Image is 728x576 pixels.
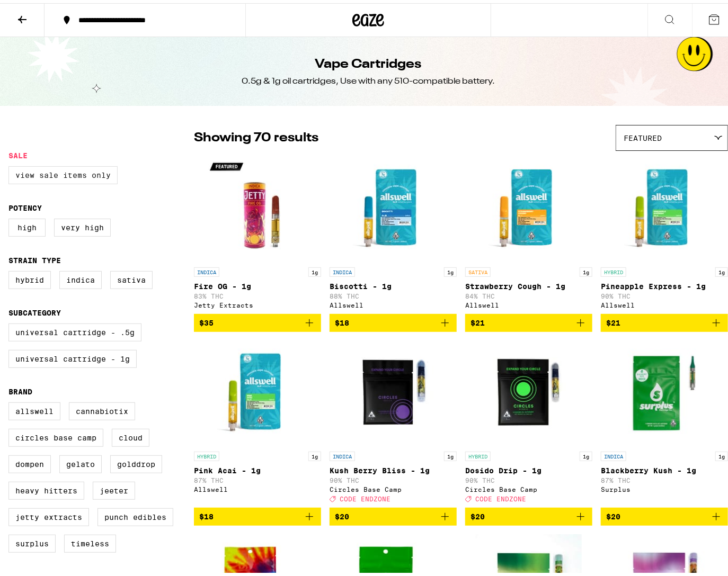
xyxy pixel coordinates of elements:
[8,452,51,470] label: Dompen
[194,474,321,481] p: 87% THC
[194,279,321,287] p: Fire OG - 1g
[465,505,592,523] button: Add to bag
[59,268,102,286] label: Indica
[8,163,118,181] label: View Sale Items Only
[194,126,318,144] p: Showing 70 results
[465,448,491,458] p: HYBRID
[8,426,103,444] label: Circles Base Camp
[465,299,592,305] div: Allswell
[465,463,592,472] p: Dosido Drip - 1g
[470,509,485,518] span: $20
[470,316,485,324] span: $21
[330,463,457,472] p: Kush Berry Bliss - 1g
[475,492,526,499] span: CODE ENDZONE
[330,153,457,311] a: Open page for Biscotti - 1g from Allswell
[601,290,728,296] p: 90% THC
[601,311,728,329] button: Add to bag
[194,264,219,274] p: INDICA
[194,290,321,296] p: 83% THC
[8,305,61,314] legend: Subcategory
[199,316,214,324] span: $35
[601,448,626,458] p: INDICA
[606,316,620,324] span: $21
[112,426,149,444] label: Cloud
[194,483,321,490] div: Allswell
[444,448,457,458] p: 1g
[601,483,728,490] div: Surplus
[242,73,495,84] div: 0.5g & 1g oil cartridges, Use with any 510-compatible battery.
[97,505,173,523] label: Punch Edibles
[330,264,355,274] p: INDICA
[8,505,89,523] label: Jetty Extracts
[8,215,46,233] label: High
[194,337,321,505] a: Open page for Pink Acai - 1g from Allswell
[601,474,728,481] p: 87% THC
[205,337,310,443] img: Allswell - Pink Acai - 1g
[330,483,457,490] div: Circles Base Camp
[194,505,321,523] button: Add to bag
[715,264,728,274] p: 1g
[340,153,446,259] img: Allswell - Biscotti - 1g
[465,483,592,490] div: Circles Base Camp
[340,492,390,499] span: CODE ENDZONE
[110,452,162,470] label: GoldDrop
[465,337,592,505] a: Open page for Dosido Drip - 1g from Circles Base Camp
[624,131,662,139] span: Featured
[601,299,728,305] div: Allswell
[54,215,111,233] label: Very High
[194,153,321,311] a: Open page for Fire OG - 1g from Jetty Extracts
[110,268,153,286] label: Sativa
[611,337,717,443] img: Surplus - Blackberry Kush - 1g
[194,463,321,472] p: Pink Acai - 1g
[465,264,491,274] p: SATIVA
[330,337,457,505] a: Open page for Kush Berry Bliss - 1g from Circles Base Camp
[330,299,457,305] div: Allswell
[601,505,728,523] button: Add to bag
[8,253,61,262] legend: Strain Type
[194,448,219,458] p: HYBRID
[465,474,592,481] p: 90% THC
[335,316,349,324] span: $18
[194,311,321,329] button: Add to bag
[465,290,592,296] p: 84% THC
[308,448,321,458] p: 1g
[93,479,135,497] label: Jeeter
[715,448,728,458] p: 1g
[315,52,422,70] h1: Vape Cartridges
[601,337,728,505] a: Open page for Blackberry Kush - 1g from Surplus
[465,153,592,311] a: Open page for Strawberry Cough - 1g from Allswell
[194,299,321,305] div: Jetty Extracts
[330,311,457,329] button: Add to bag
[335,509,349,518] span: $20
[465,279,592,287] p: Strawberry Cough - 1g
[601,264,626,274] p: HYBRID
[601,153,728,311] a: Open page for Pineapple Express - 1g from Allswell
[8,201,42,209] legend: Potency
[64,532,116,550] label: Timeless
[465,311,592,329] button: Add to bag
[8,399,60,417] label: Allswell
[8,320,141,338] label: Universal Cartridge - .5g
[330,505,457,523] button: Add to bag
[330,448,355,458] p: INDICA
[330,474,457,481] p: 90% THC
[330,290,457,296] p: 88% THC
[59,452,102,470] label: Gelato
[69,399,135,417] label: Cannabiotix
[199,509,214,518] span: $18
[476,337,582,443] img: Circles Base Camp - Dosido Drip - 1g
[444,264,457,274] p: 1g
[606,509,620,518] span: $20
[601,463,728,472] p: Blackberry Kush - 1g
[476,153,582,259] img: Allswell - Strawberry Cough - 1g
[8,532,56,550] label: Surplus
[8,347,137,365] label: Universal Cartridge - 1g
[205,153,310,259] img: Jetty Extracts - Fire OG - 1g
[601,279,728,287] p: Pineapple Express - 1g
[580,264,592,274] p: 1g
[6,7,76,16] span: Hi. Need any help?
[8,479,84,497] label: Heavy Hitters
[308,264,321,274] p: 1g
[8,268,51,286] label: Hybrid
[611,153,717,259] img: Allswell - Pineapple Express - 1g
